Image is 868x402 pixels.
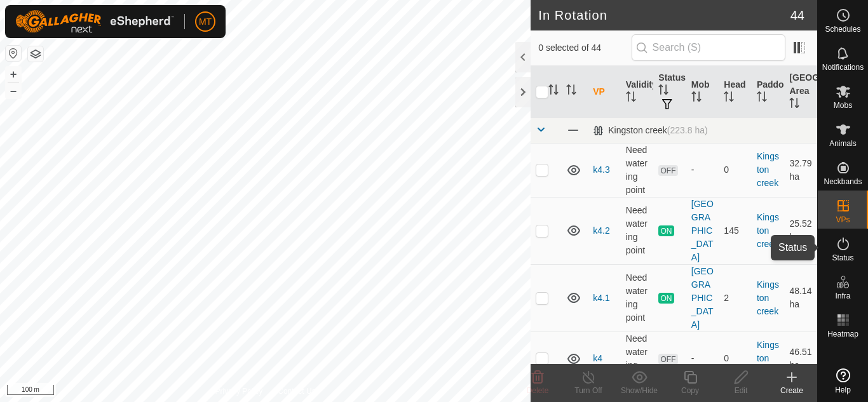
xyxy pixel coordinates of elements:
button: – [6,83,21,98]
td: Need watering point [621,332,654,385]
a: k4.3 [593,164,609,175]
p-sorticon: Activate to sort [566,86,576,97]
th: VP [588,66,621,118]
p-sorticon: Activate to sort [724,93,734,104]
a: Kingston creek [757,279,779,316]
td: 46.51 ha [784,332,817,385]
a: Kingston creek [757,151,779,188]
p-sorticon: Activate to sort [789,100,799,110]
span: Status [832,254,853,262]
td: Need watering point [621,143,654,197]
div: Turn Off [563,385,614,396]
th: [GEOGRAPHIC_DATA] Area [784,66,817,118]
p-sorticon: Activate to sort [691,93,702,104]
span: OFF [658,165,677,176]
td: 32.79 ha [784,143,817,197]
span: Delete [527,386,549,395]
p-sorticon: Activate to sort [757,93,767,104]
span: Notifications [822,64,864,71]
span: VPs [836,216,850,224]
button: Reset Map [6,46,21,61]
a: Help [818,363,868,399]
td: 0 [719,143,752,197]
th: Paddock [752,66,785,118]
button: + [6,67,21,82]
span: Mobs [834,102,852,109]
span: Infra [835,292,850,300]
p-sorticon: Activate to sort [658,86,668,97]
div: Show/Hide [614,385,665,396]
td: 0 [719,332,752,385]
a: Kingston creek [757,340,779,377]
input: Search (S) [632,34,785,61]
span: ON [658,293,674,304]
a: Kingston creek [757,212,779,249]
a: k4.1 [593,293,609,303]
span: Heatmap [827,330,858,338]
td: 145 [719,197,752,264]
span: Schedules [825,25,860,33]
span: MT [199,15,212,29]
span: (223.8 ha) [667,125,708,135]
div: Edit [715,385,766,396]
a: Privacy Policy [215,385,263,397]
img: Gallagher Logo [15,10,174,33]
th: Mob [686,66,719,118]
div: Create [766,385,817,396]
td: Need watering point [621,264,654,332]
a: Contact Us [278,385,315,397]
span: 0 selected of 44 [538,41,631,55]
div: - [691,352,714,365]
span: Help [835,386,851,394]
p-sorticon: Activate to sort [626,93,636,104]
a: k4 [593,353,602,363]
div: [GEOGRAPHIC_DATA] [691,265,714,332]
span: OFF [658,354,677,365]
span: Neckbands [824,178,862,185]
td: Need watering point [621,197,654,264]
div: Kingston creek [593,125,707,136]
span: 44 [790,6,804,25]
button: Map Layers [28,46,43,62]
span: ON [658,225,674,236]
td: 48.14 ha [784,264,817,332]
th: Validity [621,66,654,118]
td: 2 [719,264,752,332]
span: Animals [829,140,857,147]
div: - [691,163,714,177]
th: Head [719,66,752,118]
h2: In Rotation [538,8,790,23]
th: Status [653,66,686,118]
p-sorticon: Activate to sort [548,86,559,97]
div: Copy [665,385,715,396]
div: [GEOGRAPHIC_DATA] [691,198,714,264]
td: 25.52 ha [784,197,817,264]
a: k4.2 [593,225,609,236]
